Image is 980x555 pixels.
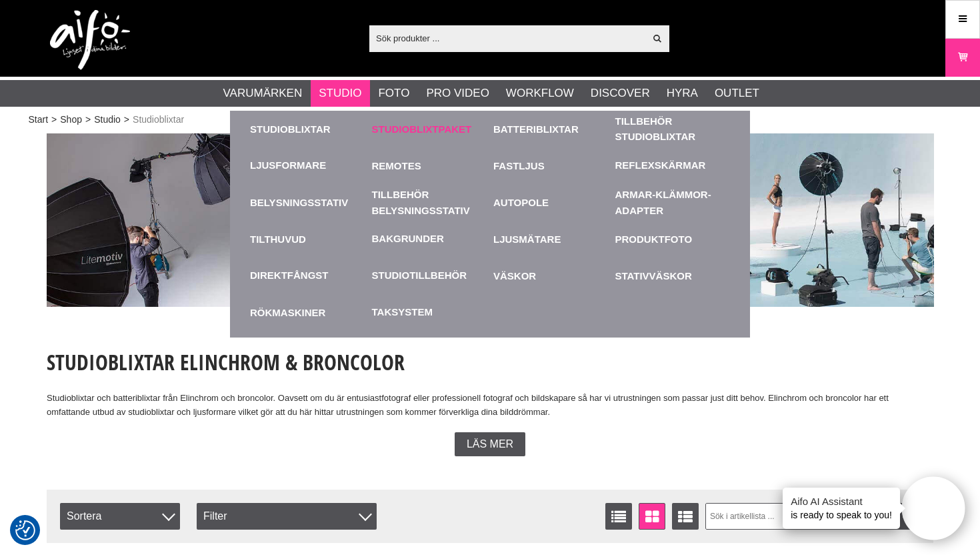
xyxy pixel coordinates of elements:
[51,113,57,127] span: >
[372,147,487,184] a: Remotes
[649,133,934,307] img: Annons:004 ban-stubli015.jpg
[250,184,365,221] a: Belysningsstativ
[372,231,444,247] a: Bakgrunder
[615,114,731,144] a: Tillbehör Studioblixtar
[47,133,331,307] img: Annons:002 ban-stubli004.jpg
[60,503,180,530] span: Sortera
[47,348,933,377] h1: Studioblixtar Elinchrom & broncolor
[493,111,609,147] a: Batteriblixtar
[85,113,91,127] span: >
[372,184,487,221] a: Tillbehör Belysningsstativ
[50,10,130,70] img: logo.png
[506,85,574,102] a: Workflow
[319,85,361,102] a: Studio
[29,113,49,127] a: Start
[250,158,326,173] a: Ljusformare
[493,147,609,184] a: Fastljus
[15,520,35,540] img: Revisit consent button
[605,503,632,530] a: Listvisning
[639,503,665,530] a: Fönstervisning
[715,85,759,102] a: Outlet
[791,494,892,508] h4: Aifo AI Assistant
[369,28,645,48] input: Sök produkter ...
[426,85,489,102] a: Pro Video
[133,113,184,127] span: Studioblixtar
[372,305,433,320] a: Taksystem
[493,184,609,221] a: Autopole
[591,85,650,102] a: Discover
[372,111,487,147] a: Studioblixtpaket
[197,503,377,530] div: Filter
[94,113,121,127] a: Studio
[493,221,609,257] a: Ljusmätare
[615,158,706,173] a: Reflexskärmar
[223,85,303,102] a: Varumärken
[47,392,933,420] p: Studioblixtar och batteriblixtar från Elinchrom och broncolor. Oavsett om du är entusiastfotograf...
[467,438,513,450] span: Läs mer
[250,268,329,284] a: Direktfångst
[672,503,699,530] a: Utökad listvisning
[250,294,365,331] a: Rökmaskiner
[667,85,698,102] a: Hyra
[250,111,365,147] a: Studioblixtar
[250,221,365,257] a: Tilthuvud
[372,268,467,284] a: Studiotillbehör
[378,85,409,102] a: Foto
[783,488,900,529] div: is ready to speak to you!
[615,184,731,221] a: Armar-Klämmor-Adapter
[124,113,129,127] span: >
[615,257,731,294] a: Stativväskor
[615,221,731,257] a: Produktfoto
[705,503,921,530] input: Sök i artikellista ...
[493,257,609,294] a: Väskor
[15,518,35,542] button: Samtyckesinställningar
[60,113,82,127] a: Shop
